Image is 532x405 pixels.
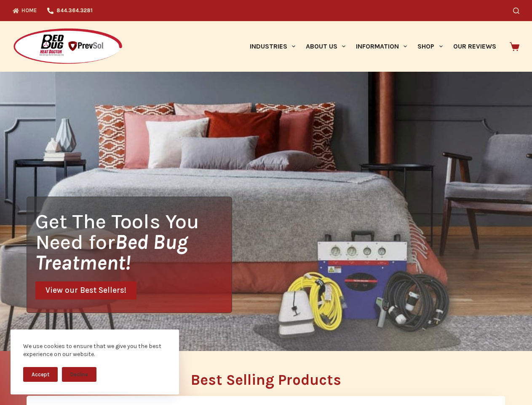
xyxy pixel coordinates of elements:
[27,373,505,387] h2: Best Selling Products
[45,286,126,294] span: View our Best Sellers!
[244,21,300,72] a: Industries
[35,211,232,273] h1: Get The Tools You Need for
[35,281,136,300] a: View our Best Sellers!
[448,21,501,72] a: Our Reviews
[300,21,350,72] a: About Us
[23,367,58,382] button: Accept
[412,21,448,72] a: Shop
[23,342,166,359] div: We use cookies to ensure that we give you the best experience on our website.
[7,3,32,29] button: Open LiveChat chat widget
[513,8,519,14] button: Search
[351,21,412,72] a: Information
[62,367,96,382] button: Decline
[35,230,188,275] i: Bed Bug Treatment!
[244,21,501,72] nav: Primary
[13,28,123,65] img: Prevsol/Bed Bug Heat Doctor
